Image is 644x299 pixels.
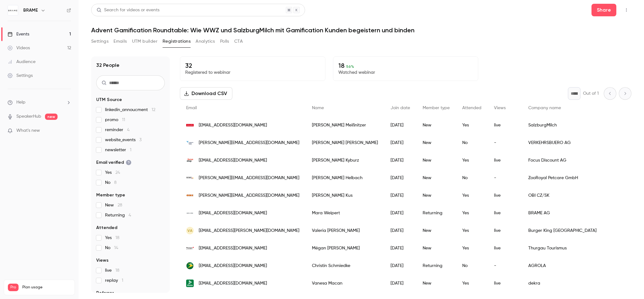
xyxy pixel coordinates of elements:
[312,106,324,110] span: Name
[416,134,456,152] div: New
[186,280,194,287] img: dekra.com
[186,139,194,147] img: verkehrsbuero.com
[199,227,299,234] span: [EMAIL_ADDRESS][PERSON_NAME][DOMAIN_NAME]
[199,157,267,164] span: [EMAIL_ADDRESS][DOMAIN_NAME]
[384,169,416,187] div: [DATE]
[199,263,267,269] span: [EMAIL_ADDRESS][DOMAIN_NAME]
[306,169,384,187] div: [PERSON_NAME] Helbach
[122,278,123,283] span: 1
[306,152,384,169] div: [PERSON_NAME] Kyburz
[488,187,522,204] div: live
[105,137,142,143] span: website_events
[129,213,131,217] span: 4
[416,222,456,239] div: New
[122,118,125,122] span: 11
[96,225,117,231] span: Attended
[196,36,215,46] button: Analytics
[591,4,616,16] button: Share
[8,31,29,37] div: Events
[199,245,267,252] span: [EMAIL_ADDRESS][DOMAIN_NAME]
[199,175,299,181] span: [PERSON_NAME][EMAIL_ADDRESS][DOMAIN_NAME]
[186,106,197,110] span: Email
[456,134,488,152] div: No
[391,106,410,110] span: Join date
[384,204,416,222] div: [DATE]
[132,36,158,46] button: UTM builder
[105,202,122,208] span: New
[130,148,131,152] span: 1
[384,134,416,152] div: [DATE]
[488,169,522,187] div: -
[118,203,122,207] span: 28
[186,244,194,252] img: thurgau-bodensee.ch
[234,36,243,46] button: CTA
[456,222,488,239] div: Yes
[105,107,155,113] span: linkedin_annoucment
[522,257,635,275] div: AGROLA
[8,5,18,15] img: BRAME
[456,239,488,257] div: Yes
[8,284,19,291] span: Pro
[105,179,117,186] span: No
[199,122,267,129] span: [EMAIL_ADDRESS][DOMAIN_NAME]
[127,128,130,132] span: 4
[199,192,299,199] span: [PERSON_NAME][EMAIL_ADDRESS][DOMAIN_NAME]
[64,128,71,134] iframe: Noticeable Trigger
[96,159,131,166] span: Email verified
[384,275,416,292] div: [DATE]
[384,187,416,204] div: [DATE]
[199,210,267,216] span: [EMAIL_ADDRESS][DOMAIN_NAME]
[528,106,561,110] span: Company name
[488,134,522,152] div: -
[522,204,635,222] div: BRAME AG
[456,169,488,187] div: No
[186,262,194,270] img: agrola.ch
[163,36,191,46] button: Registrations
[91,26,631,34] h1: Advent Gamification Roundtable: Wie WWZ und SalzburgMilch mit Gamification Kunden begeistern und ...
[152,108,155,112] span: 12
[199,280,267,287] span: [EMAIL_ADDRESS][DOMAIN_NAME]
[522,239,635,257] div: Thurgau Tourismus
[306,134,384,152] div: [PERSON_NAME] [PERSON_NAME]
[16,113,41,120] a: SpeakerHub
[462,106,481,110] span: Attended
[488,239,522,257] div: live
[199,140,299,146] span: [PERSON_NAME][EMAIL_ADDRESS][DOMAIN_NAME]
[185,69,320,76] p: Registered to webinar
[45,114,58,120] span: new
[8,99,71,106] li: help-dropdown-opener
[456,152,488,169] div: Yes
[186,174,194,182] img: rewe-group.com
[96,97,122,103] span: UTM Source
[522,169,635,187] div: ZooRoyal Petcare GmbH
[23,7,38,13] h6: BRAME
[522,116,635,134] div: SalzburgMilch
[416,275,456,292] div: New
[306,116,384,134] div: [PERSON_NAME] Meißnitzer
[220,36,229,46] button: Polls
[583,90,599,97] p: Out of 1
[338,69,473,76] p: Watched webinar
[384,152,416,169] div: [DATE]
[97,7,159,13] div: Search for videos or events
[488,222,522,239] div: live
[139,138,142,142] span: 3
[384,222,416,239] div: [DATE]
[456,275,488,292] div: Yes
[306,239,384,257] div: Mégan [PERSON_NAME]
[522,134,635,152] div: VERKEHRSBUERO AG
[423,106,450,110] span: Member type
[416,152,456,169] div: New
[522,275,635,292] div: dekra
[8,59,36,65] div: Audience
[416,187,456,204] div: New
[384,239,416,257] div: [DATE]
[522,152,635,169] div: Focus Discount AG
[114,246,118,250] span: 14
[22,285,71,290] span: Plan usage
[306,187,384,204] div: [PERSON_NAME] Kus
[105,235,119,241] span: Yes
[494,106,506,110] span: Views
[456,116,488,134] div: Yes
[338,62,473,69] p: 18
